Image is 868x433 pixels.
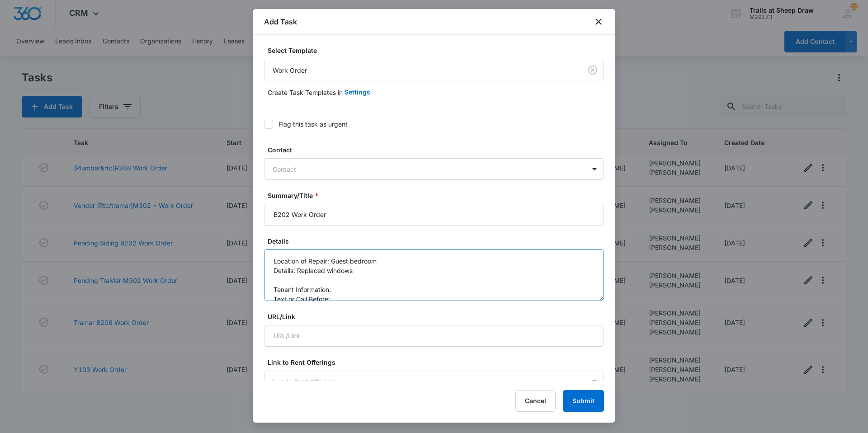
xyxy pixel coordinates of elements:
[585,63,600,77] button: Clear
[264,249,604,301] textarea: Location of Repair: Guest bedroom Details: Replaced windows Tenant Information: Text or Call Before:
[268,145,608,155] label: Contact
[268,191,608,200] label: Summary/Title
[515,390,556,412] button: Cancel
[268,46,608,55] label: Select Template
[264,204,604,226] input: Summary/Title
[268,236,608,246] label: Details
[268,88,343,97] p: Create Task Templates in
[344,81,370,103] button: Settings
[563,390,604,412] button: Submit
[593,16,604,27] button: close
[264,325,604,347] input: URL/Link
[264,16,297,27] h1: Add Task
[268,312,608,321] label: URL/Link
[268,358,608,367] label: Link to Rent Offerings
[278,119,348,129] div: Flag this task as urgent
